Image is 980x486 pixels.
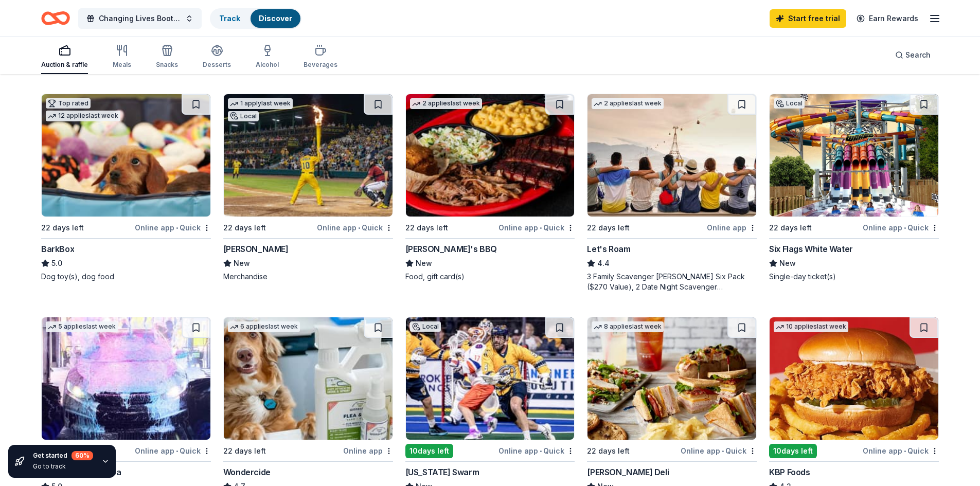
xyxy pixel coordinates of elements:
[597,257,610,269] span: 4.4
[769,243,853,255] div: Six Flags White Water
[33,462,93,471] div: Go to track
[405,94,575,282] a: Image for Sonny's BBQ2 applieslast week22 days leftOnline app•Quick[PERSON_NAME]'s BBQNewFood, gi...
[78,8,202,29] button: Changing Lives Boots & Bowties Gala
[219,14,240,23] a: Track
[41,272,211,282] div: Dog toy(s), dog food
[234,257,250,269] span: New
[304,61,337,69] div: Beverages
[41,222,84,234] div: 22 days left
[416,257,432,269] span: New
[410,98,482,109] div: 2 applies last week
[223,94,393,282] a: Image for Savannah Bananas1 applylast weekLocal22 days leftOnline app•Quick[PERSON_NAME]NewMercha...
[887,45,939,65] button: Search
[41,6,70,30] a: Home
[42,317,210,440] img: Image for Tidal Wave Auto Spa
[863,444,939,457] div: Online app Quick
[256,61,279,69] div: Alcohol
[224,94,393,217] img: Image for Savannah Bananas
[592,321,664,332] div: 8 applies last week
[176,224,178,232] span: •
[223,466,271,478] div: Wondercide
[904,447,906,455] span: •
[228,111,259,121] div: Local
[587,243,630,255] div: Let's Roam
[406,94,575,217] img: Image for Sonny's BBQ
[33,451,93,460] div: Get started
[587,222,630,234] div: 22 days left
[317,221,393,234] div: Online app Quick
[99,12,181,25] span: Changing Lives Boots & Bowties Gala
[410,321,441,332] div: Local
[774,98,805,109] div: Local
[681,444,757,457] div: Online app Quick
[156,40,178,74] button: Snacks
[540,224,542,232] span: •
[769,272,939,282] div: Single-day ticket(s)
[224,317,393,440] img: Image for Wondercide
[41,94,211,282] a: Image for BarkBoxTop rated12 applieslast week22 days leftOnline app•QuickBarkBox5.0Dog toy(s), do...
[498,444,575,457] div: Online app Quick
[46,111,120,121] div: 12 applies last week
[405,243,497,255] div: [PERSON_NAME]'s BBQ
[46,321,118,332] div: 5 applies last week
[769,466,810,478] div: KBP Foods
[203,40,231,74] button: Desserts
[850,9,924,28] a: Earn Rewards
[405,222,448,234] div: 22 days left
[405,466,479,478] div: [US_STATE] Swarm
[722,447,724,455] span: •
[905,49,931,61] span: Search
[587,317,756,440] img: Image for McAlister's Deli
[769,94,939,282] a: Image for Six Flags White WaterLocal22 days leftOnline app•QuickSix Flags White WaterNewSingle-da...
[587,94,757,292] a: Image for Let's Roam2 applieslast week22 days leftOnline appLet's Roam4.43 Family Scavenger [PERS...
[770,317,938,440] img: Image for KBP Foods
[498,221,575,234] div: Online app Quick
[774,321,848,332] div: 10 applies last week
[540,447,542,455] span: •
[863,221,939,234] div: Online app Quick
[228,321,300,332] div: 6 applies last week
[904,224,906,232] span: •
[587,94,756,217] img: Image for Let's Roam
[587,272,757,292] div: 3 Family Scavenger [PERSON_NAME] Six Pack ($270 Value), 2 Date Night Scavenger [PERSON_NAME] Two ...
[707,221,757,234] div: Online app
[587,466,669,478] div: [PERSON_NAME] Deli
[406,317,575,440] img: Image for Georgia Swarm
[343,444,393,457] div: Online app
[587,445,630,457] div: 22 days left
[135,221,211,234] div: Online app Quick
[41,243,74,255] div: BarkBox
[592,98,664,109] div: 2 applies last week
[358,224,360,232] span: •
[203,61,231,69] div: Desserts
[228,98,293,109] div: 1 apply last week
[259,14,292,23] a: Discover
[304,40,337,74] button: Beverages
[41,61,88,69] div: Auction & raffle
[42,94,210,217] img: Image for BarkBox
[769,444,817,458] div: 10 days left
[72,451,93,460] div: 60 %
[223,445,266,457] div: 22 days left
[770,9,846,28] a: Start free trial
[405,272,575,282] div: Food, gift card(s)
[113,40,131,74] button: Meals
[113,61,131,69] div: Meals
[176,447,178,455] span: •
[223,243,289,255] div: [PERSON_NAME]
[51,257,62,269] span: 5.0
[223,222,266,234] div: 22 days left
[210,8,301,29] button: TrackDiscover
[223,272,393,282] div: Merchandise
[41,40,88,74] button: Auction & raffle
[769,222,812,234] div: 22 days left
[156,61,178,69] div: Snacks
[770,94,938,217] img: Image for Six Flags White Water
[46,98,91,109] div: Top rated
[405,444,453,458] div: 10 days left
[779,257,796,269] span: New
[256,40,279,74] button: Alcohol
